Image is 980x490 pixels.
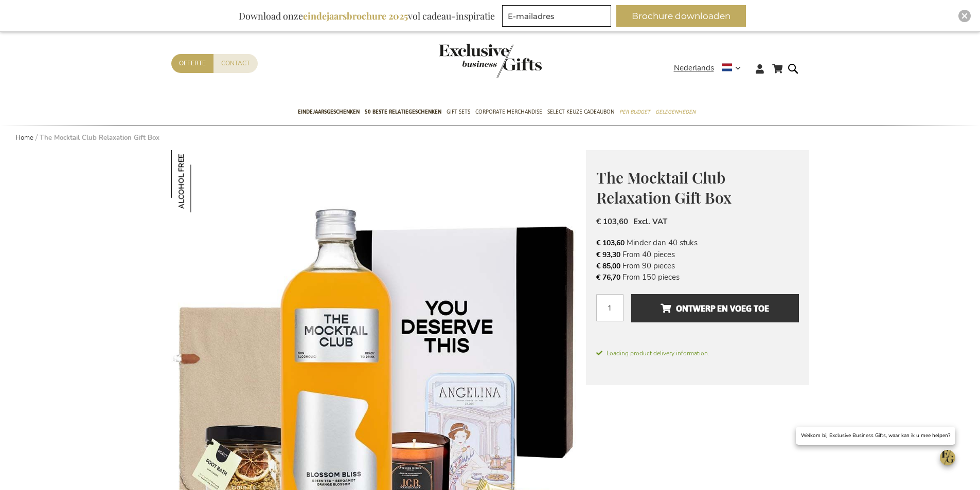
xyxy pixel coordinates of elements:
[633,216,667,227] span: Excl. VAT
[596,261,620,271] span: € 85,00
[234,5,500,27] div: Download onze vol cadeau-inspiratie
[616,5,746,27] button: Brochure downloaden
[40,133,159,142] strong: The Mocktail Club Relaxation Gift Box
[958,10,971,22] div: Close
[171,54,213,73] a: Offerte
[596,167,732,208] span: The Mocktail Club Relaxation Gift Box
[171,150,234,212] img: The Mocktail Club Relaxation Gift Box
[439,44,490,78] a: store logo
[365,106,441,117] span: 50 beste relatiegeschenken
[661,300,769,317] span: Ontwerp en voeg toe
[596,216,628,227] span: € 103,60
[439,44,542,78] img: Exclusive Business gifts logo
[502,5,614,30] form: marketing offers and promotions
[655,106,696,117] span: Gelegenheden
[596,271,799,283] li: From 150 pieces
[596,273,620,282] span: € 76,70
[15,133,33,142] a: Home
[596,237,799,248] li: Minder dan 40 stuks
[961,13,968,19] img: Close
[596,250,620,260] span: € 93,30
[596,238,625,248] span: € 103,60
[619,106,650,117] span: Per Budget
[298,106,360,117] span: Eindejaarsgeschenken
[674,62,714,74] span: Nederlands
[596,249,799,260] li: From 40 pieces
[213,54,258,73] a: Contact
[631,294,798,322] button: Ontwerp en voeg toe
[475,106,542,117] span: Corporate Merchandise
[502,5,611,27] input: E-mailadres
[447,106,470,117] span: Gift Sets
[547,106,614,117] span: Select Keuze Cadeaubon
[596,349,799,358] span: Loading product delivery information.
[596,294,623,321] input: Aantal
[596,260,799,271] li: From 90 pieces
[674,62,747,74] div: Nederlands
[303,10,408,22] b: eindejaarsbrochure 2025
